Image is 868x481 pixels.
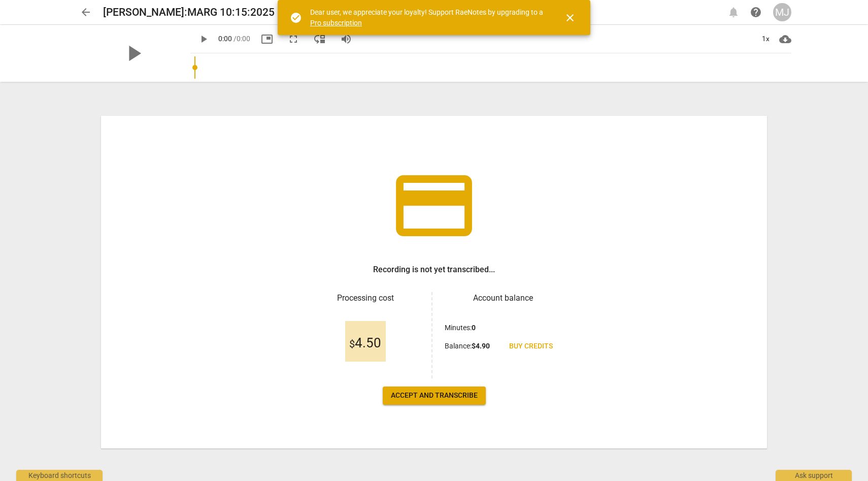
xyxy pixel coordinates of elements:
span: credit_card [388,160,480,251]
button: MJ [773,3,791,21]
div: Ask support [776,470,852,481]
h3: Recording is not yet transcribed... [373,264,495,276]
span: help [750,6,762,18]
button: Play [194,30,213,48]
button: Accept and transcribe [383,387,486,405]
span: / 0:00 [233,35,250,43]
span: check_circle [290,12,302,24]
div: 1x [756,31,775,47]
a: Pro subscription [310,19,362,27]
button: Fullscreen [284,30,303,48]
span: picture_in_picture [261,33,273,45]
p: Balance : [445,341,490,351]
span: close [564,12,576,24]
span: play_arrow [120,40,147,67]
span: 4.50 [349,336,381,351]
div: Keyboard shortcuts [16,470,103,481]
span: fullscreen [287,33,299,45]
a: Help [747,3,765,21]
span: arrow_back [80,6,92,18]
button: Volume [337,30,355,48]
a: Buy credits [501,337,561,356]
span: cloud_download [779,33,791,45]
b: 0 [472,324,476,332]
span: 0:00 [218,35,232,43]
h3: Account balance [445,292,561,304]
b: $ 4.90 [472,342,490,350]
span: Buy credits [509,341,553,351]
h2: [PERSON_NAME]:MARG 10:15:2025 [103,6,275,19]
span: volume_up [340,33,352,45]
span: play_arrow [197,33,210,45]
button: Picture in picture [258,30,276,48]
span: $ [349,338,355,350]
p: Minutes : [445,323,476,333]
button: View player as separate pane [311,30,329,48]
div: Dear user, we appreciate your loyalty! Support RaeNotes by upgrading to a [310,7,546,28]
h3: Processing cost [307,292,423,304]
button: Close [558,6,582,30]
span: Accept and transcribe [391,391,478,401]
span: move_down [314,33,326,45]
